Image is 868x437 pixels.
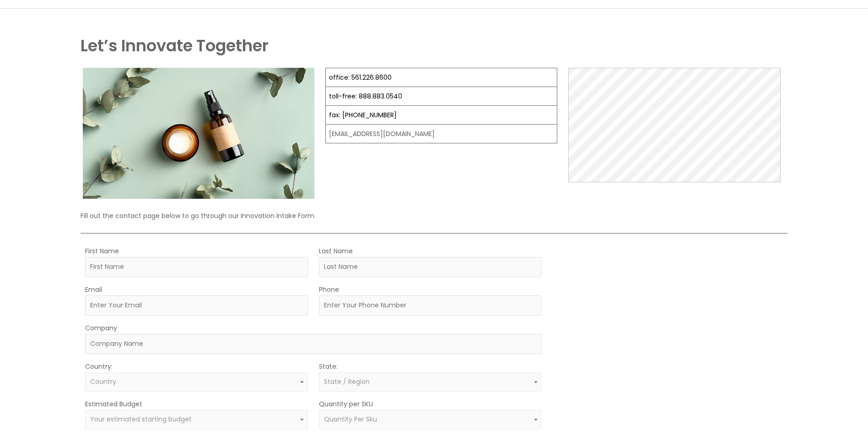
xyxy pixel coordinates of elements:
p: Fill out the contact page below to go through our Innovation Intake Form. [81,210,788,222]
span: Country [90,377,116,386]
a: toll-free: 888.883.0540 [329,92,402,101]
input: Last Name [319,257,542,277]
span: Quantity Per Sku [324,415,377,424]
a: office: 561.226.8600 [329,73,392,82]
span: Your estimated starting budget [90,415,192,424]
strong: Let’s Innovate Together [81,34,269,57]
label: Quantity per SKU [319,398,373,410]
label: Country: [85,361,113,372]
label: Company [85,322,117,334]
label: Email [85,284,102,295]
a: fax: [PHONE_NUMBER] [329,110,397,120]
input: Enter Your Email [85,295,308,316]
label: Estimated Budget [85,398,142,410]
input: Company Name [85,334,542,354]
label: First Name [85,245,119,257]
input: Enter Your Phone Number [319,295,542,316]
label: State: [319,361,338,372]
input: First Name [85,257,308,277]
img: Contact page image for private label skincare manufacturer Cosmetic solutions shows a skin care b... [83,68,315,198]
label: Last Name [319,245,353,257]
td: [EMAIL_ADDRESS][DOMAIN_NAME] [326,125,557,143]
label: Phone [319,284,339,295]
span: State / Region [324,377,370,386]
